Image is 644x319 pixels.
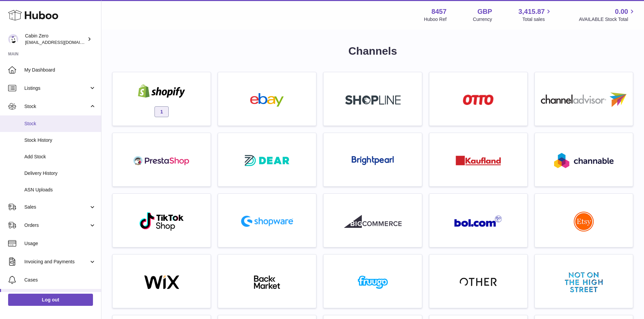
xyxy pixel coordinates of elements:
[25,33,86,46] div: Cabin Zero
[327,136,418,183] a: roseta-brightpearl
[574,211,594,232] img: roseta-etsy
[24,137,96,143] span: Stock History
[554,153,614,168] img: roseta-channable
[541,92,626,107] img: roseta-channel-advisor
[238,213,296,230] img: roseta-shopware
[433,258,524,304] a: other
[433,76,524,122] a: roseta-otto
[538,136,629,183] a: roseta-channable
[538,197,629,244] a: roseta-etsy
[424,16,447,23] div: Huboo Ref
[344,275,402,289] img: fruugo
[463,95,494,105] img: roseta-otto
[519,7,545,16] span: 3,415.87
[24,277,96,283] span: Cases
[24,154,96,160] span: Add Stock
[327,76,418,122] a: roseta-shopline
[460,277,497,287] img: other
[522,16,552,23] span: Total sales
[433,136,524,183] a: roseta-kaufland
[579,7,636,23] a: 0.00 AVAILABLE Stock Total
[238,93,296,107] img: ebay
[8,34,18,44] img: internalAdmin-8457@internal.huboo.com
[112,44,633,58] h1: Channels
[431,7,447,16] strong: 8457
[221,258,313,304] a: backmarket
[352,156,394,165] img: roseta-brightpearl
[116,197,207,244] a: roseta-tiktokshop
[345,95,401,105] img: roseta-shopline
[243,153,291,168] img: roseta-dear
[538,258,629,304] a: notonthehighstreet
[8,294,93,306] a: Log out
[344,215,402,228] img: roseta-bigcommerce
[473,16,492,23] div: Currency
[24,67,96,73] span: My Dashboard
[116,76,207,122] a: shopify 1
[519,7,553,23] a: 3,415.87 Total sales
[433,197,524,244] a: roseta-bol
[24,103,89,110] span: Stock
[221,136,313,183] a: roseta-dear
[24,121,96,127] span: Stock
[221,197,313,244] a: roseta-shopware
[133,84,190,98] img: shopify
[24,187,96,193] span: ASN Uploads
[133,154,190,167] img: roseta-prestashop
[24,85,89,91] span: Listings
[579,16,636,23] span: AVAILABLE Stock Total
[24,222,89,229] span: Orders
[24,240,96,247] span: Usage
[24,204,89,210] span: Sales
[133,275,190,289] img: wix
[327,258,418,304] a: fruugo
[116,258,207,304] a: wix
[25,39,99,45] span: [EMAIL_ADDRESS][DOMAIN_NAME]
[221,76,313,122] a: ebay
[116,136,207,183] a: roseta-prestashop
[538,76,629,122] a: roseta-channel-advisor
[327,197,418,244] a: roseta-bigcommerce
[238,275,296,289] img: backmarket
[615,7,628,16] span: 0.00
[565,272,603,292] img: notonthehighstreet
[456,156,501,165] img: roseta-kaufland
[139,212,185,231] img: roseta-tiktokshop
[154,106,169,117] span: 1
[477,7,492,16] strong: GBP
[24,259,89,265] span: Invoicing and Payments
[24,170,96,177] span: Delivery History
[454,215,502,227] img: roseta-bol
